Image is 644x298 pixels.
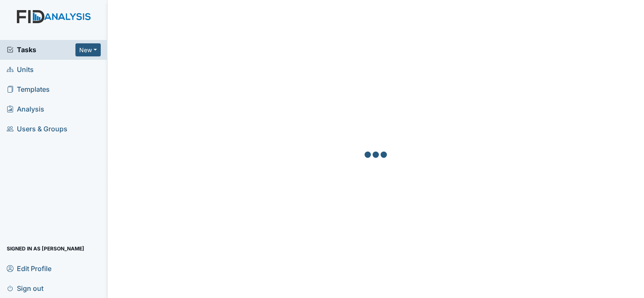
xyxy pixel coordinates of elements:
[7,262,51,275] span: Edit Profile
[75,43,101,56] button: New
[7,122,67,136] span: Users & Groups
[7,282,43,295] span: Sign out
[7,63,34,76] span: Units
[7,45,75,55] a: Tasks
[7,103,44,116] span: Analysis
[7,242,84,255] span: Signed in as [PERSON_NAME]
[7,83,50,96] span: Templates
